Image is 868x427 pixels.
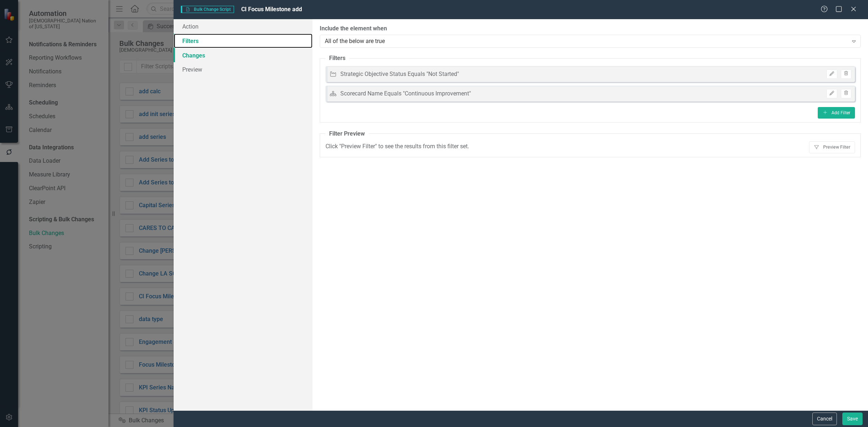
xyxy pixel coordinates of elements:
a: Action [174,19,312,34]
label: Include the element when [320,25,861,33]
legend: Filter Preview [325,130,369,138]
span: CI Focus Milestone add [241,6,302,13]
div: Click "Preview Filter" to see the results from this filter set. [325,142,590,151]
span: Bulk Change Script [181,6,234,13]
div: Scorecard Name Equals "Continuous Improvement" [340,90,471,98]
div: Strategic Objective Status Equals "Not Started" [340,70,459,78]
div: All of the below are true [325,37,848,45]
button: Cancel [812,413,837,425]
a: Preview [174,62,312,77]
button: Add Filter [818,107,855,119]
button: Save [842,413,863,425]
a: Filters [174,34,312,48]
button: Preview Filter [809,141,855,153]
legend: Filters [325,54,349,63]
a: Changes [174,48,312,63]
